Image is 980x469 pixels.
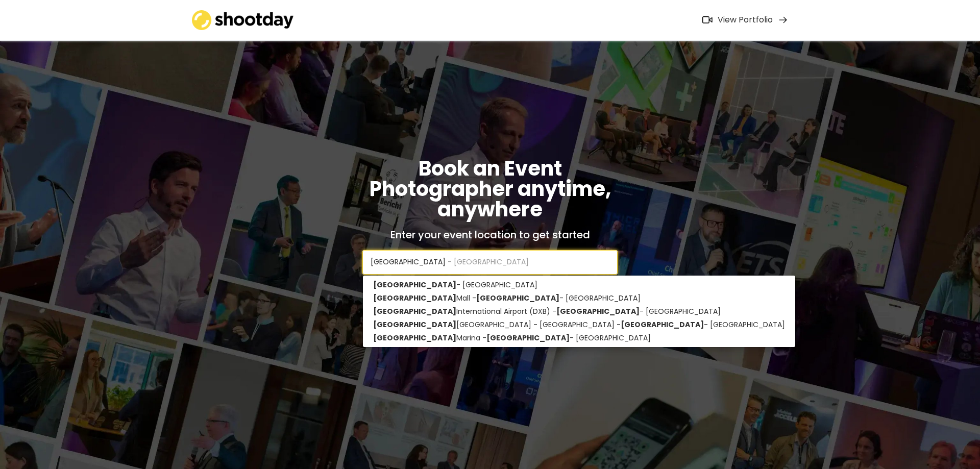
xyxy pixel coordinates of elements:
[621,319,704,330] strong: [GEOGRAPHIC_DATA]
[363,318,795,331] p: [GEOGRAPHIC_DATA] - [GEOGRAPHIC_DATA] - - [GEOGRAPHIC_DATA]
[362,158,618,219] h1: Book an Event Photographer anytime, anywhere
[476,293,559,303] strong: [GEOGRAPHIC_DATA]
[390,230,590,240] h2: Enter your event location to get started
[192,10,294,30] img: shootday_logo.png
[373,293,456,303] strong: [GEOGRAPHIC_DATA]
[702,16,713,23] img: Icon%20feather-video%402x.png
[363,305,795,318] p: International Airport (DXB) - - [GEOGRAPHIC_DATA]
[373,306,456,316] strong: [GEOGRAPHIC_DATA]
[556,306,640,316] strong: [GEOGRAPHIC_DATA]
[362,250,618,275] input: Enter city or location
[363,291,795,305] p: Mall - - [GEOGRAPHIC_DATA]
[363,331,795,344] p: Marina - - [GEOGRAPHIC_DATA]
[373,333,456,343] strong: [GEOGRAPHIC_DATA]
[718,15,773,26] div: View Portfolio
[373,319,456,330] strong: [GEOGRAPHIC_DATA]
[373,280,456,290] strong: [GEOGRAPHIC_DATA]
[363,278,795,291] p: - [GEOGRAPHIC_DATA]
[486,333,570,343] strong: [GEOGRAPHIC_DATA]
